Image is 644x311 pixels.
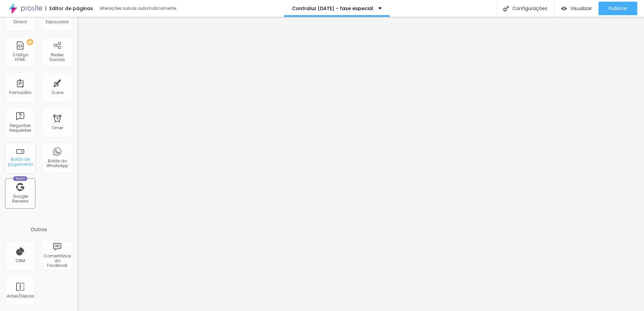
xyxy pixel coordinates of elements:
div: Redes Sociais [44,53,70,62]
p: Contraluz [DATE] - fase especial [292,6,373,11]
div: Alterações salvas automaticamente [100,6,177,10]
div: Antes/Depois [7,294,33,299]
div: Comentários do Facebook [44,254,70,268]
img: view-1.svg [561,6,567,11]
span: Publicar [609,6,627,11]
div: Google Reviews [7,194,33,204]
div: Divisor [13,20,27,24]
div: Novo [13,176,28,181]
div: Editor de páginas [45,6,93,11]
div: Timer [52,126,63,130]
img: Icone [503,6,509,11]
div: Botão de pagamento [7,157,33,167]
div: Código HTML [7,53,33,62]
button: Publicar [599,2,637,15]
button: Visualizar [554,2,599,15]
div: Espaçador [46,20,69,24]
iframe: Editor [77,17,644,311]
div: CRM [15,258,25,263]
div: Ícone [52,90,63,95]
div: Botão do WhatsApp [44,159,70,168]
span: Visualizar [570,6,592,11]
div: Perguntas frequentes [7,123,33,133]
div: Formulário [9,90,31,95]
